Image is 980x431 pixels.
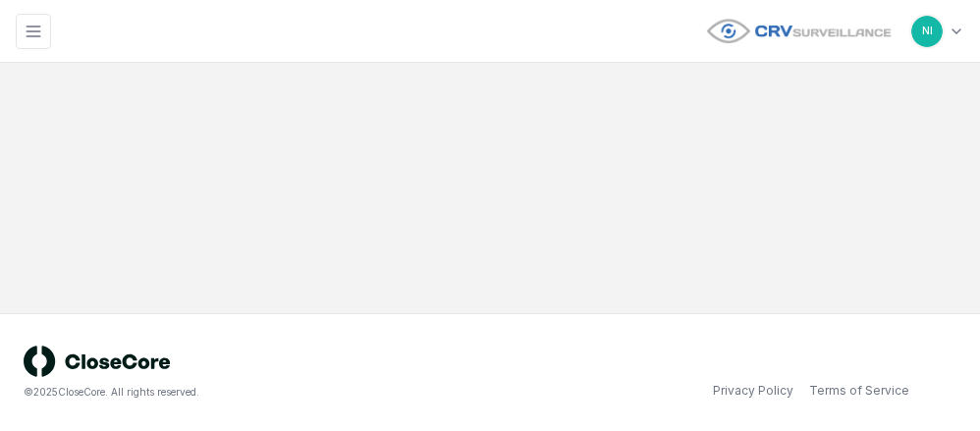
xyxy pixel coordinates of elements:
a: Terms of Service [809,382,909,400]
button: NI [909,14,945,49]
span: NI [922,24,933,38]
img: CRV Surveillance logo [705,18,894,44]
a: Privacy Policy [713,382,793,400]
div: © 2025 CloseCore. All rights reserved. [24,385,490,400]
img: logo [24,346,171,377]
